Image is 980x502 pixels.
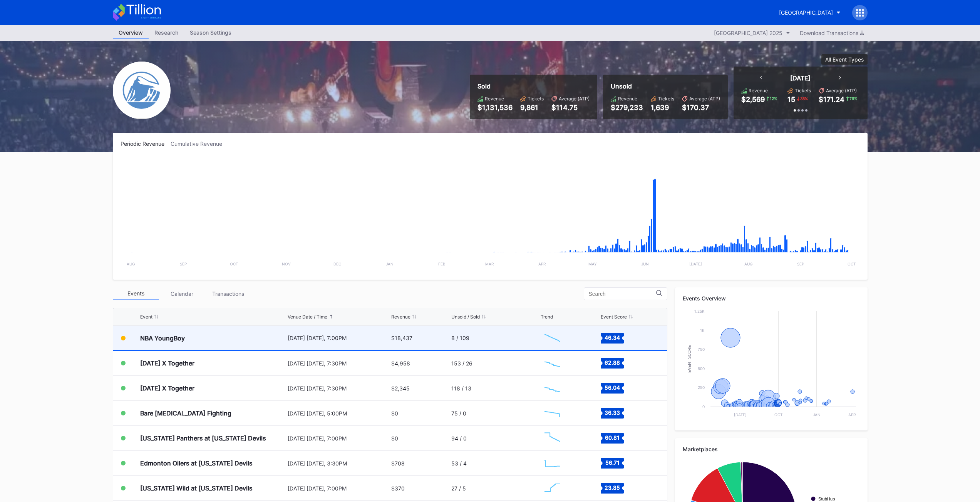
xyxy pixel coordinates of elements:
[779,9,833,16] div: [GEOGRAPHIC_DATA]
[700,328,705,333] text: 1k
[605,409,620,416] text: 36.33
[683,295,860,302] div: Events Overview
[821,54,868,65] button: All Event Types
[818,497,835,501] text: StubHub
[689,262,702,266] text: [DATE]
[485,262,494,266] text: Mar
[451,485,466,492] div: 27 / 5
[541,329,564,348] svg: Chart title
[385,262,393,266] text: Jan
[605,484,620,491] text: 23.85
[140,359,194,367] div: [DATE] X Together
[641,262,649,266] text: Jun
[140,314,152,320] div: Event
[799,95,809,102] div: 38 %
[288,410,390,417] div: [DATE] [DATE], 5:00PM
[288,485,390,492] div: [DATE] [DATE], 7:00PM
[184,27,237,38] div: Season Settings
[438,262,446,266] text: Feb
[819,95,844,103] div: $171.24
[682,103,720,112] div: $170.37
[140,459,253,467] div: Edmonton Oilers at [US_STATE] Devils
[288,460,390,467] div: [DATE] [DATE], 3:30PM
[140,484,253,492] div: [US_STATE] Wild at [US_STATE] Devils
[391,314,410,320] div: Revenue
[391,335,412,341] div: $18,437
[551,103,590,112] div: $114.75
[559,96,590,102] div: Average (ATP)
[734,412,746,417] text: [DATE]
[288,385,390,392] div: [DATE] [DATE], 7:30PM
[541,454,564,473] svg: Chart title
[774,412,782,417] text: Oct
[741,95,765,103] div: $2,569
[541,479,564,498] svg: Chart title
[121,140,171,147] div: Periodic Revenue
[658,96,674,102] div: Tickets
[528,96,544,102] div: Tickets
[149,27,184,39] a: Research
[812,412,820,417] text: Jan
[541,429,564,448] svg: Chart title
[126,262,134,266] text: Aug
[710,28,794,38] button: [GEOGRAPHIC_DATA] 2025
[451,360,472,367] div: 153 / 26
[140,334,185,342] div: NBA YoungBoy
[451,435,467,442] div: 94 / 0
[605,434,620,441] text: 60.81
[769,95,778,102] div: 12 %
[702,404,705,409] text: 0
[773,5,846,20] button: [GEOGRAPHIC_DATA]
[541,404,564,423] svg: Chart title
[795,88,811,93] div: Tickets
[749,88,768,93] div: Revenue
[391,460,405,467] div: $708
[333,262,341,266] text: Dec
[689,96,720,102] div: Average (ATP)
[391,485,405,492] div: $370
[184,27,237,39] a: Season Settings
[113,27,149,39] a: Overview
[687,345,691,373] text: Event Score
[601,314,627,320] div: Event Score
[477,103,513,112] div: $1,131,536
[744,262,752,266] text: Aug
[787,95,795,103] div: 15
[847,262,855,266] text: Oct
[140,409,231,417] div: Bare [MEDICAL_DATA] Fighting
[714,30,782,36] div: [GEOGRAPHIC_DATA] 2025
[605,384,620,391] text: 56.04
[113,288,159,300] div: Events
[140,384,194,392] div: [DATE] X Together
[683,446,860,452] div: Marketplaces
[538,262,546,266] text: Apr
[451,335,469,341] div: 8 / 109
[288,314,327,320] div: Venue Date / Time
[288,335,390,341] div: [DATE] [DATE], 7:00PM
[698,385,705,390] text: 250
[121,157,860,272] svg: Chart title
[796,28,868,38] button: Download Transactions
[698,347,705,352] text: 750
[605,334,620,340] text: 46.34
[826,88,857,93] div: Average (ATP)
[179,262,186,266] text: Sep
[282,262,291,266] text: Nov
[451,385,471,392] div: 118 / 13
[800,30,864,36] div: Download Transactions
[171,140,228,147] div: Cumulative Revenue
[391,410,398,417] div: $0
[683,307,860,423] svg: Chart title
[230,262,238,266] text: Oct
[790,74,811,82] div: [DATE]
[205,288,251,300] div: Transactions
[588,262,596,266] text: May
[391,435,398,442] div: $0
[391,385,410,392] div: $2,345
[611,103,643,112] div: $279,233
[611,82,720,90] div: Unsold
[849,95,858,102] div: 79 %
[797,262,804,266] text: Sep
[651,103,674,112] div: 1,639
